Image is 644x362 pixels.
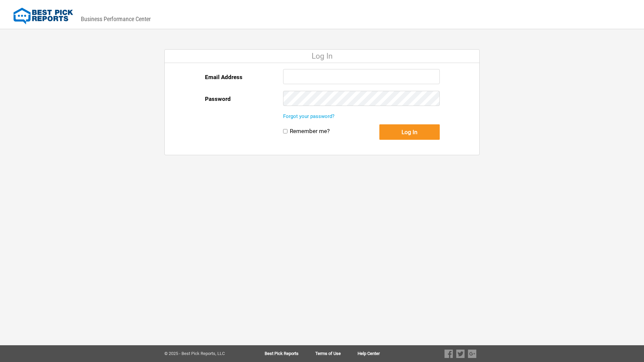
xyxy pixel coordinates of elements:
a: Best Pick Reports [265,351,315,356]
a: Forgot your password? [283,113,334,119]
button: Log In [379,124,440,140]
a: Terms of Use [315,351,358,356]
img: Best Pick Reports Logo [13,8,73,24]
label: Remember me? [290,128,330,135]
label: Password [205,91,231,107]
div: © 2025 - Best Pick Reports, LLC [164,351,243,356]
div: Log In [165,50,479,63]
label: Email Address [205,69,243,85]
a: Help Center [358,351,380,356]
